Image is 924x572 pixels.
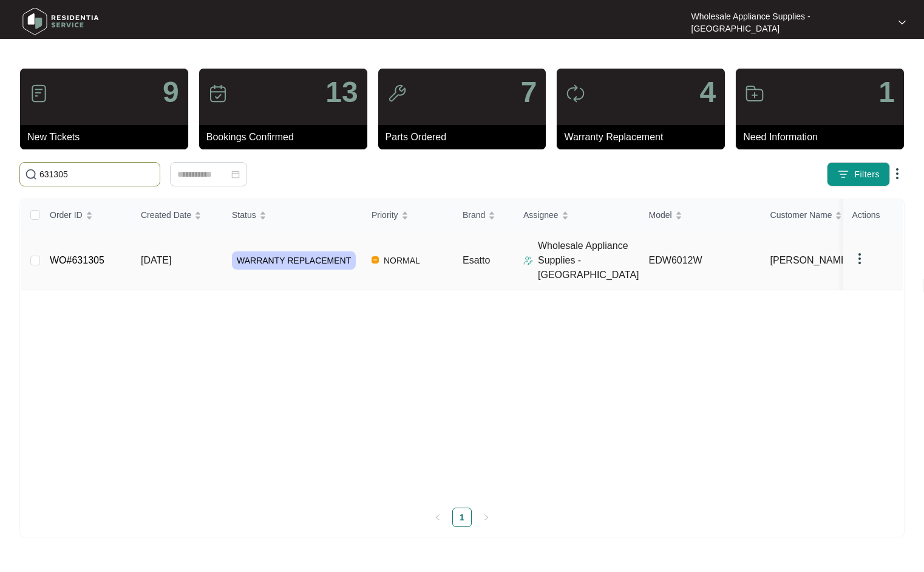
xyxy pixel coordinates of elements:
p: Wholesale Appliance Supplies - [GEOGRAPHIC_DATA] [691,10,888,35]
td: EDW6012W [639,231,761,290]
th: Customer Name [761,199,882,231]
p: New Tickets [27,130,188,145]
th: Order ID [40,199,131,231]
li: Previous Page [428,508,447,527]
a: WO#631305 [50,255,104,265]
p: 4 [699,78,716,107]
span: [PERSON_NAME] [770,253,851,268]
span: Filters [854,168,880,181]
span: Customer Name [770,208,832,222]
th: Priority [362,199,453,231]
th: Brand [453,199,514,231]
p: Warranty Replacement [564,130,725,145]
li: 1 [452,508,472,527]
span: Order ID [50,208,83,222]
span: [DATE] [141,255,171,265]
span: Esatto [463,255,490,265]
a: 1 [453,508,471,526]
img: Vercel Logo [372,256,379,264]
p: Parts Ordered [386,130,546,145]
img: dropdown arrow [899,19,906,26]
th: Created Date [131,199,222,231]
img: icon [29,84,49,103]
p: Need Information [743,130,904,145]
img: dropdown arrow [890,166,905,181]
p: 7 [521,78,537,107]
p: 9 [163,78,179,107]
p: 1 [878,78,895,107]
li: Next Page [477,508,496,527]
span: Brand [463,208,485,222]
img: icon [208,84,228,103]
span: WARRANTY REPLACEMENT [232,251,356,270]
span: NORMAL [379,253,425,268]
th: Actions [843,199,903,231]
span: Status [232,208,256,222]
img: icon [387,84,407,103]
span: Model [649,208,672,222]
span: left [434,514,441,521]
img: dropdown arrow [852,251,867,266]
button: left [428,508,447,527]
img: icon [566,84,585,103]
p: 13 [325,78,358,107]
th: Status [222,199,362,231]
p: Wholesale Appliance Supplies - [GEOGRAPHIC_DATA] [538,239,639,282]
img: residentia service logo [18,3,103,39]
p: Bookings Confirmed [206,130,367,145]
th: Assignee [514,199,639,231]
input: Search by Order Id, Assignee Name, Customer Name, Brand and Model [39,168,155,181]
img: filter icon [837,168,849,180]
span: Created Date [141,208,191,222]
span: Priority [372,208,398,222]
img: Assigner Icon [523,256,533,265]
span: Assignee [523,208,559,222]
button: right [477,508,496,527]
img: search-icon [25,168,37,180]
img: icon [745,84,764,103]
button: filter iconFilters [827,162,890,186]
th: Model [639,199,761,231]
span: right [483,514,490,521]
